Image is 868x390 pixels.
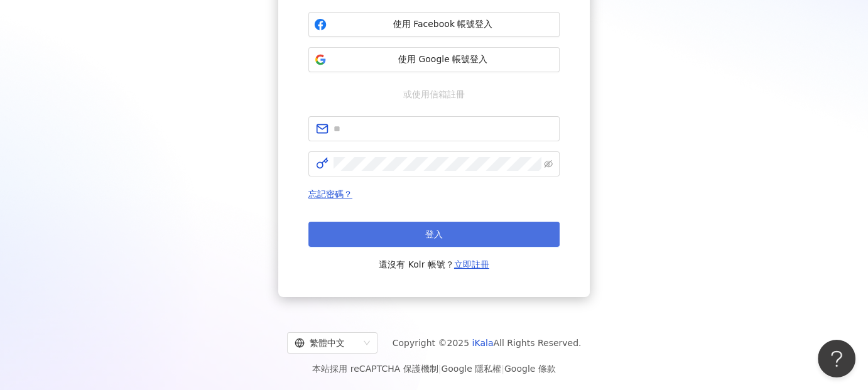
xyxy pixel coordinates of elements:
[504,364,556,374] a: Google 條款
[454,259,489,269] a: 立即註冊
[332,18,554,31] span: 使用 Facebook 帳號登入
[312,361,555,376] span: 本站採用 reCAPTCHA 保護機制
[818,340,855,377] iframe: Help Scout Beacon - Open
[379,257,489,272] span: 還沒有 Kolr 帳號？
[308,12,560,37] button: 使用 Facebook 帳號登入
[332,53,554,66] span: 使用 Google 帳號登入
[544,160,553,168] span: eye-invisible
[394,87,474,101] span: 或使用信箱註冊
[295,333,359,353] div: 繁體中文
[441,364,501,374] a: Google 隱私權
[501,364,504,374] span: |
[438,364,442,374] span: |
[393,335,582,350] span: Copyright © 2025 All Rights Reserved.
[472,338,494,348] a: iKala
[308,189,352,199] a: 忘記密碼？
[308,222,560,247] button: 登入
[425,229,443,239] span: 登入
[308,47,560,72] button: 使用 Google 帳號登入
